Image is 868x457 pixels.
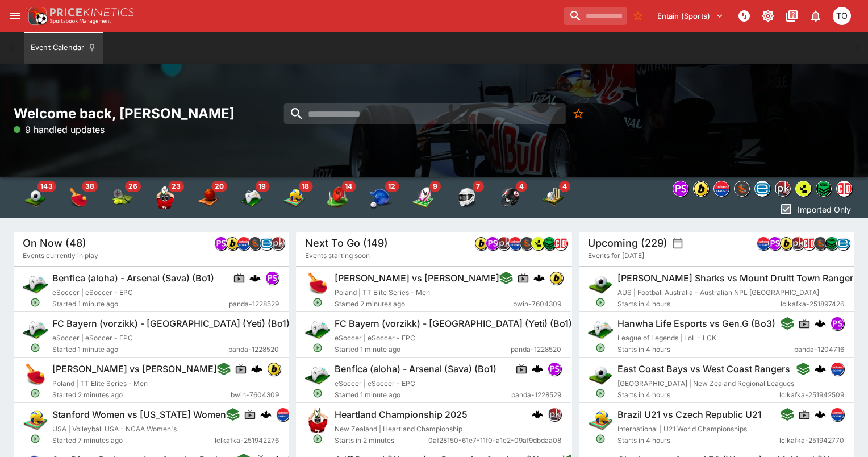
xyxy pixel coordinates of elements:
span: lclkafka-251942509 [779,389,844,401]
div: betradar [836,236,850,250]
img: logo-cerberus.svg [815,318,826,329]
img: nrl.png [825,237,838,250]
img: nrl.png [816,181,831,196]
p: Imported Only [798,203,851,215]
img: championdata.png [803,237,815,250]
div: pricekinetics [775,181,791,197]
div: betradar [754,181,770,197]
div: cerberus [249,272,261,284]
svg: Open [30,434,40,444]
div: pricekinetics [497,236,511,250]
div: cerberus [251,363,262,375]
span: panda-1228520 [228,344,279,355]
div: pandascore [673,181,688,197]
span: New Zealand | Heartland Championship [335,425,462,433]
span: 38 [82,181,98,192]
div: Rugby League [412,186,435,209]
div: nrl [816,181,832,197]
div: championdata [802,236,816,250]
span: Events starting soon [305,250,370,261]
div: pandascore [768,236,782,250]
span: 4 [559,181,570,192]
span: lclkafka-251942276 [215,435,279,446]
div: pricekinetics [791,236,804,250]
span: panda-1228529 [511,389,561,401]
span: Starts in 4 hours [617,389,779,401]
img: basketball [197,186,219,209]
div: pricekinetics [271,236,285,250]
img: logo-cerberus.svg [815,409,826,420]
span: Events for [DATE] [588,250,644,261]
span: 26 [125,181,141,192]
img: PriceKinetics Logo [25,5,48,27]
img: logo-cerberus.svg [260,409,272,420]
span: [GEOGRAPHIC_DATA] | New Zealand Regional Leagues [617,379,794,388]
div: sportingsolutions [813,236,827,250]
div: bwin [474,236,488,250]
button: Select Tenant [650,7,731,25]
div: Soccer [24,186,47,209]
span: Started 2 minutes ago [52,389,231,401]
div: pandascore [214,236,228,250]
div: lsports [531,236,545,250]
img: logo-cerberus.svg [532,409,543,420]
span: Poland | TT Elite Series - Men [52,379,148,388]
input: search [564,7,627,25]
img: betradar.png [260,237,273,250]
img: bwin.png [780,237,792,250]
span: panda-1228520 [511,344,561,355]
span: International | U21 World Championships [617,425,747,433]
img: soccer [24,186,47,209]
img: pandascore.png [486,237,499,250]
svg: Open [313,388,323,398]
h5: Next To Go (149) [305,236,388,250]
img: sportingsolutions.jpeg [249,237,261,250]
img: american_football [499,186,521,209]
div: Volleyball [283,186,306,209]
img: lsports.jpeg [796,181,811,196]
div: American Football [499,186,521,209]
img: tennis [110,186,133,209]
div: cerberus [532,363,543,375]
img: volleyball.png [588,408,613,433]
h6: Benfica (aloha) - Arsenal (Sava) (Bo1) [335,363,496,375]
span: 12 [385,181,399,192]
img: pricekinetics.png [498,237,510,250]
div: Esports [240,186,262,209]
svg: Open [595,388,606,398]
img: logo-cerberus.svg [532,363,543,375]
button: No Bookmarks [629,7,647,25]
h5: On Now (48) [23,236,86,250]
span: 18 [298,181,312,192]
img: bwin.png [475,237,487,250]
div: betradar [260,236,273,250]
img: volleyball.png [23,408,48,433]
img: lclkafka.png [277,408,289,421]
h6: Heartland Championship 2025 [335,409,468,421]
div: cerberus [815,409,826,420]
img: bwin.png [268,363,280,375]
div: Basketball [197,186,219,209]
img: lclkafka.png [509,237,521,250]
img: motor_racing [456,186,478,209]
svg: Open [313,343,323,353]
span: 20 [211,181,227,192]
span: 143 [37,181,56,192]
svg: Open [595,343,606,353]
img: cricket [542,186,565,209]
span: USA | Volleyball USA - NCAA Women's [52,425,177,433]
span: bwin-7604309 [513,298,561,310]
p: 9 handled updates [14,123,105,136]
img: baseball [369,186,392,209]
img: australian_rules [326,186,349,209]
img: pandascore.png [215,237,227,250]
div: lclkafka [757,236,770,250]
img: lsports.jpeg [532,237,544,250]
span: Started 1 minute ago [335,389,511,401]
img: esports.png [305,317,330,342]
img: pricekinetics.png [272,237,284,250]
img: logo-cerberus.svg [533,272,545,284]
h6: FC Bayern (vorzikk) - [GEOGRAPHIC_DATA] (Yeti) (Bo1) [335,318,572,330]
img: nrl.png [543,237,556,250]
img: soccer.png [588,271,613,296]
